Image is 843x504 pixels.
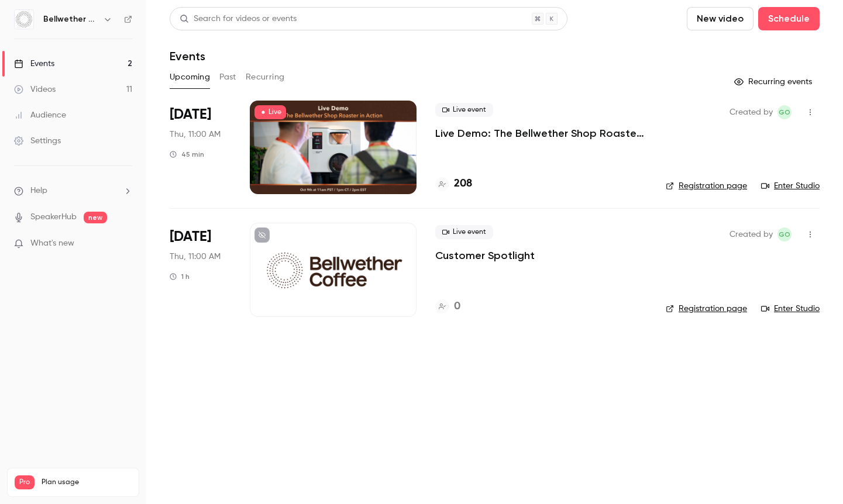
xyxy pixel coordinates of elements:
[454,176,472,192] h4: 208
[777,105,792,119] span: Gabrielle Oliveira
[170,101,231,194] div: Oct 9 Thu, 11:00 AM (America/Los Angeles)
[435,225,493,239] span: Live event
[254,105,286,119] span: Live
[758,7,820,30] button: Schedule
[14,58,54,70] div: Events
[454,299,460,315] h4: 0
[170,227,211,246] span: [DATE]
[435,176,472,192] a: 208
[219,68,236,87] button: Past
[729,73,820,91] button: Recurring events
[730,227,773,241] span: Created by
[43,13,98,25] h6: Bellwether Coffee
[779,227,790,241] span: GO
[15,475,35,489] span: Pro
[435,248,535,263] a: Customer Spotlight
[15,10,33,29] img: Bellwether Coffee
[170,68,210,87] button: Upcoming
[170,150,204,159] div: 45 min
[666,303,747,315] a: Registration page
[730,105,773,119] span: Created by
[170,105,211,124] span: [DATE]
[84,212,107,223] span: new
[666,180,747,192] a: Registration page
[14,135,61,147] div: Settings
[777,227,792,241] span: Gabrielle Oliveira
[42,478,132,487] span: Plan usage
[14,109,66,121] div: Audience
[180,13,297,25] div: Search for videos or events
[14,185,132,197] li: help-dropdown-opener
[761,180,820,192] a: Enter Studio
[170,129,221,140] span: Thu, 11:00 AM
[170,49,205,63] h1: Events
[246,68,285,87] button: Recurring
[170,272,190,281] div: 1 h
[761,303,820,315] a: Enter Studio
[687,7,753,30] button: New video
[170,251,221,263] span: Thu, 11:00 AM
[30,211,77,223] a: SpeakerHub
[14,84,56,95] div: Videos
[30,185,47,197] span: Help
[435,126,647,140] a: Live Demo: The Bellwether Shop Roaster in Action
[30,237,74,250] span: What's new
[779,105,790,119] span: GO
[435,299,460,315] a: 0
[170,223,231,316] div: Oct 23 Thu, 11:00 AM (America/Los Angeles)
[435,103,493,117] span: Live event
